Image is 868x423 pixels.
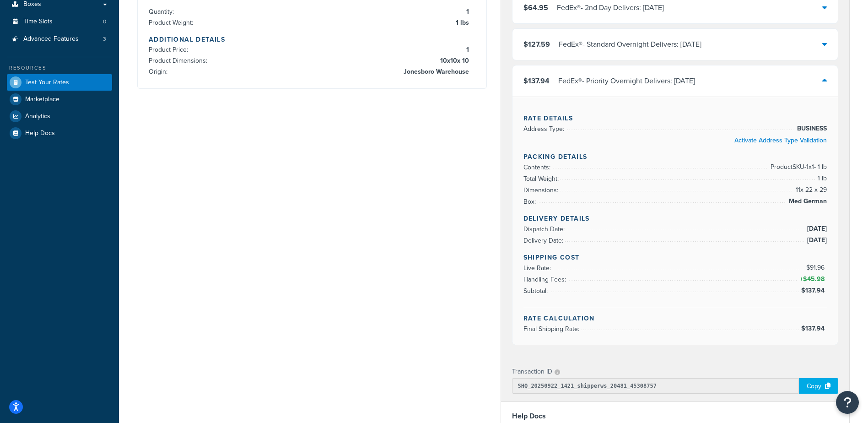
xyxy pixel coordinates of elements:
[798,274,827,285] span: +
[25,96,59,103] span: Marketplace
[523,76,550,86] span: $137.94
[523,197,538,206] span: Box:
[523,185,561,195] span: Dimensions:
[23,0,41,8] span: Boxes
[523,286,550,296] span: Subtotal:
[464,44,469,55] span: 1
[401,66,469,77] span: Jonesboro Warehouse
[149,67,170,76] span: Origin:
[799,378,838,394] div: Copy
[768,162,827,173] span: Product SKU-1 x 1 - 1 lb
[7,13,112,30] a: Time Slots0
[795,123,827,134] span: BUSINESS
[523,39,550,49] span: $127.59
[801,324,827,333] span: $137.94
[523,124,566,134] span: Address Type:
[557,1,664,14] div: FedEx® - 2nd Day Delivers: [DATE]
[25,130,55,137] span: Help Docs
[438,55,469,66] span: 10 x 10 x 10
[25,79,69,87] span: Test Your Rates
[7,74,112,91] a: Test Your Rates
[801,286,827,295] span: $137.94
[523,236,566,245] span: Delivery Date:
[103,35,106,43] span: 3
[523,224,567,234] span: Dispatch Date:
[523,263,553,273] span: Live Rate:
[7,31,112,48] li: Advanced Features
[523,174,561,184] span: Total Weight:
[523,214,827,223] h4: Delivery Details
[523,314,827,323] h4: Rate Calculation
[149,56,210,65] span: Product Dimensions:
[149,7,176,16] span: Quantity:
[836,391,859,414] button: Open Resource Center
[815,173,827,184] span: 1 lb
[787,196,827,207] span: Med German
[805,235,827,246] span: [DATE]
[464,6,469,17] span: 1
[103,18,106,26] span: 0
[512,365,552,378] p: Transaction ID
[523,324,582,334] span: Final Shipping Rate:
[512,411,839,422] h4: Help Docs
[734,136,827,145] a: Activate Address Type Validation
[149,45,190,54] span: Product Price:
[523,2,548,13] span: $64.95
[23,35,79,43] span: Advanced Features
[523,114,827,123] h4: Rate Details
[523,163,553,172] span: Contents:
[7,13,112,30] li: Time Slots
[7,108,112,125] a: Analytics
[7,91,112,108] a: Marketplace
[793,184,827,195] span: 11 x 22 x 29
[453,17,469,28] span: 1 lbs
[805,223,827,234] span: [DATE]
[7,64,112,72] div: Resources
[523,275,568,284] span: Handling Fees:
[558,75,695,87] div: FedEx® - Priority Overnight Delivers: [DATE]
[7,125,112,141] a: Help Docs
[149,35,475,44] h4: Additional Details
[523,253,827,262] h4: Shipping Cost
[523,152,827,162] h4: Packing Details
[803,274,827,284] span: $45.98
[559,38,701,51] div: FedEx® - Standard Overnight Delivers: [DATE]
[25,113,50,120] span: Analytics
[149,18,195,27] span: Product Weight:
[7,31,112,48] a: Advanced Features3
[23,18,53,26] span: Time Slots
[806,263,827,272] span: $91.96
